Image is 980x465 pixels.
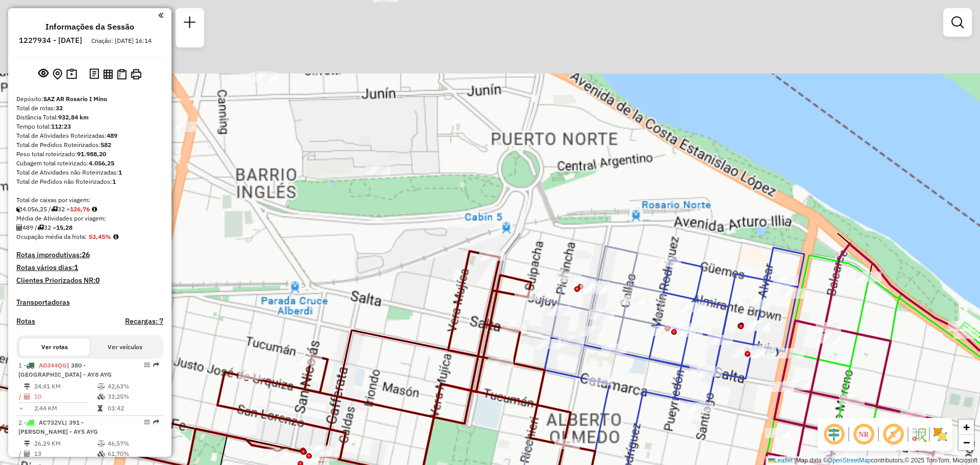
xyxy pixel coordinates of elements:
td: / [18,449,23,459]
td: 24,41 KM [34,381,97,391]
i: Total de Atividades [24,394,30,400]
div: Média de Atividades por viagem: [16,214,163,223]
span: | [794,457,796,464]
strong: 932,84 km [58,113,89,121]
td: = [18,403,23,413]
h4: Clientes Priorizados NR: [16,276,163,285]
button: Imprimir Rotas [129,67,143,82]
div: Total de caixas por viagem: [16,195,163,205]
div: 489 / 32 = [16,223,163,232]
td: 33,25% [107,391,159,402]
button: Painel de Sugestão [64,66,79,82]
td: 61,70% [107,449,159,459]
a: Nova sessão e pesquisa [180,12,200,35]
strong: 582 [101,141,111,149]
strong: 32 [56,104,63,112]
span: AC732VL [39,419,65,426]
img: Fluxo de ruas [911,426,927,443]
strong: 1 [74,263,78,272]
h4: Rotas vários dias: [16,263,163,272]
div: Criação: [DATE] 16:14 [87,36,156,45]
div: Tempo total: [16,122,163,131]
strong: 4.056,25 [89,159,114,167]
span: + [963,421,970,433]
a: Clique aqui para minimizar o painel [158,9,163,21]
div: Total de Pedidos não Roteirizados: [16,177,163,186]
i: Total de rotas [51,206,58,212]
span: 2 - [18,419,98,435]
i: % de utilização da cubagem [97,451,105,457]
h4: Transportadoras [16,298,163,307]
a: OpenStreetMap [828,457,871,464]
td: 13 [34,449,97,459]
div: Cubagem total roteirizado: [16,159,163,168]
span: AD344QG [39,361,67,369]
h4: Rotas improdutivas: [16,251,163,259]
strong: 126,76 [70,205,90,213]
span: Ocupação média da frota: [16,233,87,240]
i: Cubagem total roteirizado [16,206,22,212]
strong: 53,45% [89,233,111,240]
i: Distância Total [24,440,30,447]
i: Total de Atividades [24,451,30,457]
button: Ver veículos [90,338,160,356]
strong: 26 [82,250,90,259]
a: Leaflet [768,457,793,464]
h4: Informações da Sessão [45,22,134,32]
strong: 15,28 [56,224,72,231]
em: Média calculada utilizando a maior ocupação (%Peso ou %Cubagem) de cada rota da sessão. Rotas cro... [113,234,118,240]
td: 26,29 KM [34,438,97,449]
i: Distância Total [24,383,30,389]
i: % de utilização do peso [97,383,105,389]
i: Total de Atividades [16,225,22,231]
img: Exibir/Ocultar setores [932,426,948,443]
button: Ver rotas [19,338,90,356]
div: Total de Pedidos Roteirizados: [16,140,163,150]
a: Zoom out [959,435,974,450]
em: Rota exportada [153,419,159,425]
td: 03:42 [107,403,159,413]
div: Total de Atividades Roteirizadas: [16,131,163,140]
h4: Recargas: 7 [125,317,163,326]
div: Peso total roteirizado: [16,150,163,159]
h6: 1227934 - [DATE] [19,36,82,45]
button: Visualizar relatório de Roteirização [101,67,115,81]
button: Exibir sessão original [36,66,51,82]
td: 42,63% [107,381,159,391]
div: Atividade não roteirizada - Lacancha S. R. L. [8,445,33,455]
button: Logs desbloquear sessão [87,66,101,82]
em: Opções [144,362,150,368]
span: Ocultar NR [851,422,876,447]
em: Rota exportada [153,362,159,368]
div: Map data © contributors,© 2025 TomTom, Microsoft [766,456,980,465]
strong: 0 [95,276,100,285]
div: Depósito: [16,94,163,104]
strong: 112:23 [51,123,71,130]
strong: 489 [107,132,117,139]
div: Total de Atividades não Roteirizadas: [16,168,163,177]
strong: 1 [118,168,122,176]
i: % de utilização do peso [97,440,105,447]
a: Zoom in [959,420,974,435]
strong: SAZ AR Rosario I Mino [43,95,107,103]
span: − [963,436,970,449]
a: Rotas [16,317,35,326]
span: Exibir rótulo [881,422,905,447]
td: / [18,391,23,402]
i: Tempo total em rota [97,405,103,411]
button: Centralizar mapa no depósito ou ponto de apoio [51,66,64,82]
td: 46,57% [107,438,159,449]
em: Opções [144,419,150,425]
button: Visualizar Romaneio [115,67,129,82]
a: Exibir filtros [947,12,968,33]
td: 10 [34,391,97,402]
span: Ocultar deslocamento [822,422,846,447]
td: 2,44 KM [34,403,97,413]
i: Meta Caixas/viagem: 266,08 Diferença: -139,32 [92,206,97,212]
strong: 1 [112,178,116,185]
div: Distância Total: [16,113,163,122]
div: Total de rotas: [16,104,163,113]
i: Total de rotas [37,225,44,231]
strong: 91.988,20 [77,150,106,158]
